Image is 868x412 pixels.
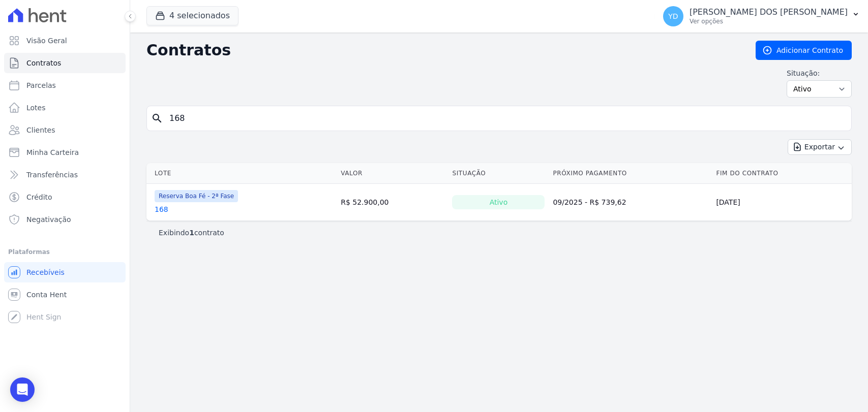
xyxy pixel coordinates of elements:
span: Lotes [26,103,46,113]
a: 09/2025 - R$ 739,62 [553,198,626,206]
a: Recebíveis [4,262,126,282]
span: Conta Hent [26,290,67,300]
a: Contratos [4,53,126,73]
p: Exibindo contrato [159,228,224,238]
a: Lotes [4,98,126,118]
button: Exportar [788,139,852,155]
a: Minha Carteira [4,142,126,163]
a: Parcelas [4,75,126,96]
span: Minha Carteira [26,147,79,157]
a: Negativação [4,209,126,230]
th: Valor [337,163,448,184]
a: Crédito [4,187,126,207]
div: Plataformas [8,246,122,258]
a: Clientes [4,120,126,140]
button: 4 selecionados [146,6,238,25]
b: 1 [189,229,194,237]
p: [PERSON_NAME] DOS [PERSON_NAME] [690,7,848,17]
span: Parcelas [26,80,56,90]
p: Ver opções [690,17,848,25]
a: Transferências [4,165,126,185]
span: Clientes [26,125,55,135]
div: Open Intercom Messenger [10,377,35,402]
th: Lote [146,163,337,184]
th: Fim do Contrato [712,163,852,184]
span: Crédito [26,192,52,202]
a: Conta Hent [4,284,126,305]
label: Situação: [787,68,852,78]
span: Recebíveis [26,267,65,277]
span: Reserva Boa Fé - 2ª Fase [155,190,238,202]
span: Contratos [26,58,61,68]
th: Próximo Pagamento [549,163,712,184]
a: Adicionar Contrato [756,41,852,60]
th: Situação [448,163,549,184]
span: Visão Geral [26,36,67,46]
button: YD [PERSON_NAME] DOS [PERSON_NAME] Ver opções [655,2,868,30]
input: Buscar por nome do lote [163,108,847,129]
div: Ativo [452,195,545,209]
i: search [151,112,163,124]
a: 168 [155,204,168,214]
h2: Contratos [146,41,739,59]
span: Transferências [26,170,78,180]
td: R$ 52.900,00 [337,184,448,221]
td: [DATE] [712,184,852,221]
a: Visão Geral [4,30,126,51]
span: Negativação [26,214,71,225]
span: YD [668,13,678,20]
